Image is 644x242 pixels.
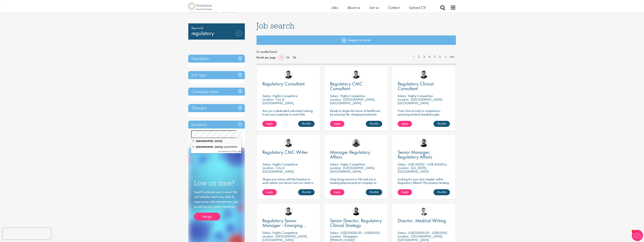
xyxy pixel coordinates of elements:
p: Highly Competitive [273,94,298,98]
span: Apply [266,122,273,126]
iframe: reCAPTCHA [3,228,51,239]
a: Contact [388,5,400,10]
span: Location: [262,166,274,170]
p: [GEOGRAPHIC_DATA], [GEOGRAPHIC_DATA] [398,234,443,242]
a: Shortlist [366,121,382,127]
span: Senior Manager, Regulatory Affairs [398,149,432,160]
span: Regulatory Clinical Consultant [398,80,434,92]
a: Senior Director, Regulatory Clinical Strategy [330,218,382,228]
h3: Therapy [188,104,245,112]
span: Location: [398,97,409,102]
span: Salary [398,94,406,98]
a: Peter Duvall [284,139,293,147]
h3: Low on time? [194,179,239,187]
a: Last [448,55,456,59]
span: Location: [262,97,274,102]
img: Chatbot [632,230,643,241]
span: Salary [330,231,338,235]
a: Apply [398,189,412,195]
p: City of [GEOGRAPHIC_DATA], [GEOGRAPHIC_DATA] [262,97,294,109]
img: Peter Duvall [420,70,428,79]
span: Apply [334,122,341,126]
img: Nick Walker [420,139,428,147]
a: Lets go [194,213,220,221]
a: Shortlist [298,189,315,195]
span: 61 result(s) found [257,49,456,55]
span: Apply [401,190,408,194]
a: Shortlist [298,121,315,127]
a: 2 [416,55,422,59]
a: Manager Regulatory Affairs [330,150,382,159]
span: Location: [262,234,274,238]
p: Help bring science to life and join a leading pharmaceutical company to play a key role in delive... [330,177,382,195]
a: Join us [369,5,379,10]
a: Regulatory Clinical Consultant [398,81,450,91]
span: Location: [330,166,342,170]
span: Apply [401,122,408,126]
a: 1 [411,55,416,59]
span: Salary [330,94,338,98]
a: 36 [291,55,297,59]
span: Job search [257,21,294,31]
span: Manager Regulatory Affairs [330,149,370,160]
a: 4 [427,55,432,59]
p: Highly Competitive [408,94,433,98]
img: Peter Duvall [352,70,360,79]
span: Salary [262,162,271,166]
p: [GEOGRAPHIC_DATA], [GEOGRAPHIC_DATA] [330,166,375,174]
h3: Company type [188,88,245,96]
img: Ashley Bennett [352,139,360,147]
p: [US_STATE], [GEOGRAPHIC_DATA] [398,166,429,174]
div: regulatory [188,23,245,40]
a: About us [347,5,360,10]
p: Highly Competitive [273,231,298,235]
a: George Watson [420,207,428,215]
a: Regulatory Consultant [262,81,315,86]
p: [GEOGRAPHIC_DATA], [GEOGRAPHIC_DATA] [262,234,308,242]
span: Regulatory CMC Writer [262,149,308,155]
a: 5 [432,55,437,59]
p: US$130000 - US$145000 per annum [408,162,458,166]
span: Location: [398,234,409,238]
p: Highly Competitive [340,94,365,98]
a: Remove [236,31,242,41]
p: Highly Competitive [340,162,365,166]
p: US$220000.00 - US$265000 per annum + Highly Competitive Salary [340,231,433,235]
a: Apply [398,121,412,127]
span: [GEOGRAPHIC_DATA] [196,146,222,148]
span: Senior Director, Regulatory Clinical Strategy [330,217,382,228]
p: Highly Competitive [273,162,298,166]
div: Send Proclinical your cv now! We will instantly match your skills & experience with relevant new ... [194,190,239,221]
p: US$220000.00 - US$250000.00 per annum [408,231,468,235]
span: Salary [398,162,406,166]
span: Salary [330,162,338,166]
img: Peter Duvall [284,70,293,79]
a: Apply [330,189,344,195]
p: [GEOGRAPHIC_DATA], [GEOGRAPHIC_DATA] [330,97,375,105]
a: Peter Duvall [284,207,293,215]
span: Apply [266,190,273,194]
a: Jobs [332,5,338,10]
span: Location: [330,234,342,238]
span: Upload CV [409,5,426,10]
p: From clinical trials to compliance-powering biotech breakthroughs remotely, where precision meets... [398,109,450,123]
a: Regulatory CMC Writer [262,150,315,155]
a: Regulatory Senior Manager - Emerging Markets [262,218,315,228]
a: Shortlist [433,121,450,127]
a: Apply [262,121,277,127]
div: Job type [188,71,245,79]
div: Discipline [188,55,245,63]
a: Apply [330,121,344,127]
span: n [GEOGRAPHIC_DATA] [196,146,250,148]
span: Keyword: [191,25,242,31]
a: Register for alerts [257,35,456,45]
